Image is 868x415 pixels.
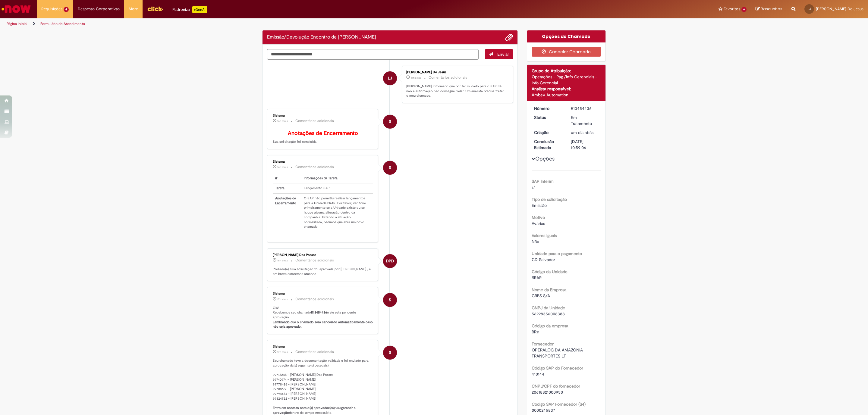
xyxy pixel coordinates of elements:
span: 0000245837 [532,407,555,413]
p: Prezado(a), Sua solicitação foi aprovada por [PERSON_NAME] , e em breve estaremos atuando. [273,267,373,276]
span: [PERSON_NAME] De Jesus [816,6,863,11]
span: 4 [64,7,69,12]
span: Enviar [497,51,509,57]
b: Código da Unidade [532,269,568,274]
span: s4 [532,185,536,190]
span: BRAR [532,275,542,280]
div: Opções do Chamado [527,30,606,42]
span: Emissão [532,203,547,208]
time: 29/08/2025 07:55:28 [411,76,421,80]
a: Página inicial [7,21,27,26]
div: System [383,293,397,307]
a: Rascunhos [756,6,782,12]
small: Comentários adicionais [295,349,334,354]
th: Anotações de Encerramento [273,193,301,232]
small: Comentários adicionais [295,164,334,170]
span: CD Salvador [532,257,555,262]
b: garantir a aprovação [273,406,357,415]
span: 8m atrás [411,76,421,80]
span: 20618821000950 [532,389,563,395]
time: 28/08/2025 15:31:28 [277,350,288,354]
ul: Trilhas de página [5,18,574,30]
b: Código SAP Fornecedor (S4) [532,401,586,407]
span: 16h atrás [277,165,288,169]
dt: Conclusão Estimada [530,139,567,151]
span: S [389,293,391,307]
b: Fornecedor [532,341,554,347]
span: 17h atrás [277,350,288,354]
span: LJ [808,7,811,11]
div: System [383,346,397,360]
span: um dia atrás [571,130,593,135]
th: Informações da Tarefa [301,173,373,183]
b: SAP Interim [532,179,554,184]
div: Sistema [273,160,373,164]
span: Requisições [41,6,62,12]
span: DPD [386,254,394,268]
b: Unidade para o pagamento [532,251,582,256]
div: Ambev Automation [532,92,601,98]
span: Rascunhos [761,6,782,12]
b: CNPJ da Unidade [532,305,565,310]
span: 56228356008388 [532,311,565,317]
button: Cancelar Chamado [532,47,601,57]
div: [DATE] 10:59:06 [571,139,599,151]
div: Sistema [273,345,373,348]
span: 6 [741,7,747,12]
time: 28/08/2025 15:39:38 [277,259,288,262]
td: Lançamento SAP [301,183,373,193]
span: S [389,161,391,175]
b: R13454436 [311,310,327,315]
time: 27/08/2025 23:27:56 [571,130,593,135]
span: 16h atrás [277,259,288,262]
b: Anotações de Encerramento [288,130,358,137]
p: +GenAi [192,6,207,13]
td: O SAP não permitiu realizar lançamentos para a Unidade BRAR. Por favor, verifique primeiramente s... [301,193,373,232]
th: # [273,173,301,183]
div: Daniela Pereira Das Posses [383,254,397,268]
span: CRBS S/A [532,293,550,298]
b: CNPJ/CPF do fornecedor [532,383,580,389]
button: Adicionar anexos [505,33,513,41]
span: 16h atrás [277,119,288,123]
b: Lembrando que o chamado será cancelado automaticamente caso não seja aprovado. [273,320,374,329]
dt: Status [530,114,567,120]
div: R13454436 [571,105,599,111]
div: Sistema [273,114,373,117]
div: [PERSON_NAME] De Jesus [406,70,507,74]
b: Nome da Empresa [532,287,566,292]
span: Não [532,239,539,244]
span: OPERALOG DA AMAZONIA TRANSPORTES LT [532,347,584,359]
small: Comentários adicionais [295,258,334,263]
b: Entre em contato com o(s) aprovador(es) [273,406,335,410]
span: 17h atrás [277,298,288,301]
textarea: Digite sua mensagem aqui... [267,49,479,60]
button: Enviar [485,49,513,59]
span: S [389,114,391,129]
small: Comentários adicionais [295,118,334,123]
h2: Emissão/Devolução Encontro de Contas Fornecedor Histórico de tíquete [267,35,376,40]
small: Comentários adicionais [295,297,334,302]
p: Olá! Recebemos seu chamado e ele esta pendente aprovação. [273,306,373,329]
dt: Criação [530,129,567,136]
a: Formulário de Atendimento [40,21,85,26]
div: 27/08/2025 23:27:56 [571,129,599,136]
time: 28/08/2025 15:31:36 [277,298,288,301]
span: Favoritos [724,6,740,12]
b: Valores Iguais [532,233,557,238]
span: BR11 [532,329,539,335]
time: 28/08/2025 16:09:05 [277,119,288,123]
th: Tarefa [273,183,301,193]
time: 28/08/2025 16:09:03 [277,165,288,169]
span: S [389,345,391,360]
b: Código da empresa [532,323,568,329]
div: Operações - Pag./Info Gerenciais - Info Gerencial [532,74,601,86]
div: Analista responsável: [532,86,601,92]
div: Em Tratamento [571,114,599,126]
span: Despesas Corporativas [78,6,120,12]
p: Sua solicitação foi concluída. [273,130,373,144]
img: click_logo_yellow_360x200.png [147,4,163,13]
div: [PERSON_NAME] Das Posses [273,253,373,257]
div: Sistema [273,292,373,295]
b: Tipo de solicitação [532,197,567,202]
